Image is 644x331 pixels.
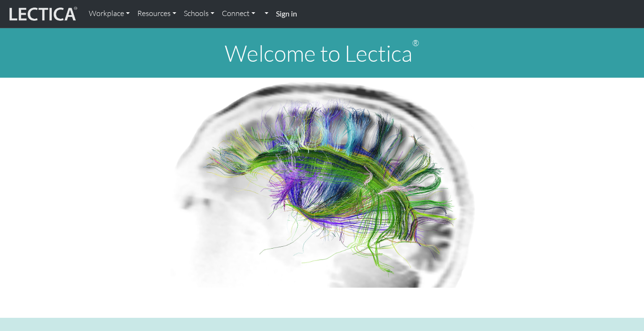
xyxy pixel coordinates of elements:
a: Schools [180,4,218,24]
a: Connect [218,4,259,24]
img: lecticalive [7,5,78,23]
a: Workplace [85,4,134,24]
sup: ® [412,38,419,48]
img: Human Connectome Project Image [165,78,479,288]
a: Resources [134,4,180,24]
strong: Sign in [276,9,297,18]
a: Sign in [272,4,301,24]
